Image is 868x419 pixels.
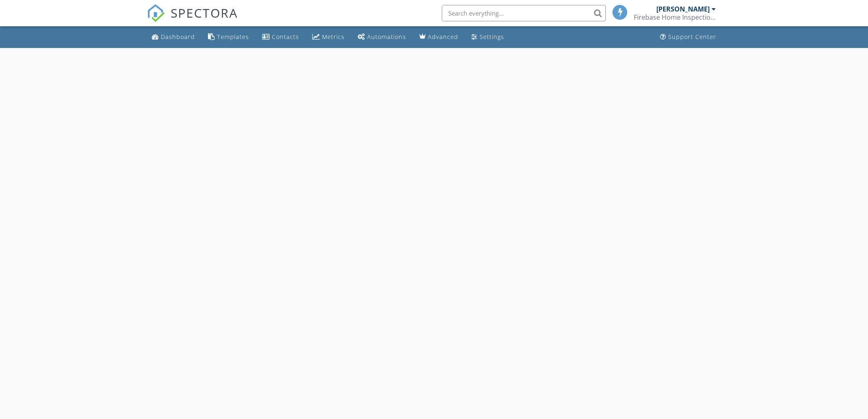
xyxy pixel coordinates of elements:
a: Advanced [416,30,461,45]
div: Metrics [322,33,345,41]
a: SPECTORA [147,11,238,28]
a: Dashboard [148,30,198,45]
a: Automations (Basic) [354,30,409,45]
input: Search everything... [442,5,606,21]
div: Support Center [668,33,716,41]
div: Advanced [428,33,458,41]
span: SPECTORA [171,4,238,21]
div: Dashboard [161,33,195,41]
a: Contacts [259,30,302,45]
a: Settings [468,30,507,45]
a: Templates [205,30,252,45]
a: Metrics [309,30,348,45]
div: Templates [217,33,249,41]
div: Firebase Home Inspections [634,13,716,21]
div: [PERSON_NAME] [656,5,710,13]
img: The Best Home Inspection Software - Spectora [147,4,165,22]
div: Contacts [272,33,299,41]
div: Settings [480,33,504,41]
a: Support Center [657,30,720,45]
div: Automations [367,33,406,41]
